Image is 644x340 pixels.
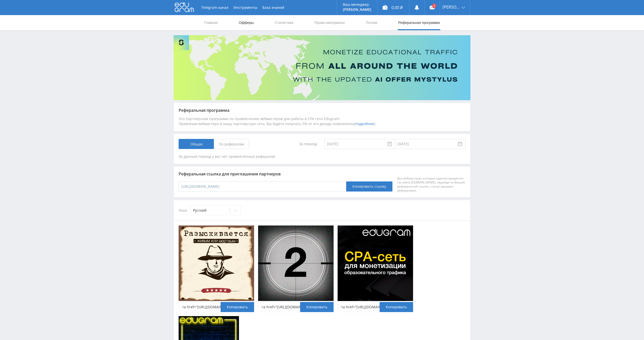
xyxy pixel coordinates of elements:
span: Копировать [386,305,407,309]
a: подробнее [355,121,374,126]
a: Реферальная программа [398,15,440,30]
div: Язык [179,205,465,215]
div: Реферальная ссылка для приглашения партнеров [179,172,465,176]
span: [PERSON_NAME] [442,5,460,9]
span: ( ). [354,121,376,126]
div: Реферальная программа [179,108,465,112]
button: Копировать [380,302,413,312]
span: Копировать [227,305,248,309]
a: Главная [204,15,218,30]
div: Это партнерская программа по привлечению вебмастеров для работы в CPA сети Edugram. Привлекая веб... [179,116,465,126]
a: Промо-материалы [314,15,345,30]
button: Копировать ссылку [346,181,392,192]
span: По рефералам [214,139,249,149]
img: Banner [174,35,470,100]
p: Ваш менеджер: [343,3,371,7]
p: [PERSON_NAME] [343,8,371,12]
span: Общая [179,139,214,149]
div: За период [276,139,319,149]
span: Копировать [306,305,327,309]
button: Копировать [300,302,334,312]
div: За данный период у вас нет привлечённых рефералов [179,154,465,159]
a: Потоки [365,15,378,30]
div: Все вебмастеры, которые зарегистрируются на сайте [DOMAIN_NAME], перейдя по Вашей реферальной ссы... [397,176,465,193]
button: Копировать [221,302,254,312]
a: Офферы [238,15,254,30]
a: Статистика [274,15,294,30]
